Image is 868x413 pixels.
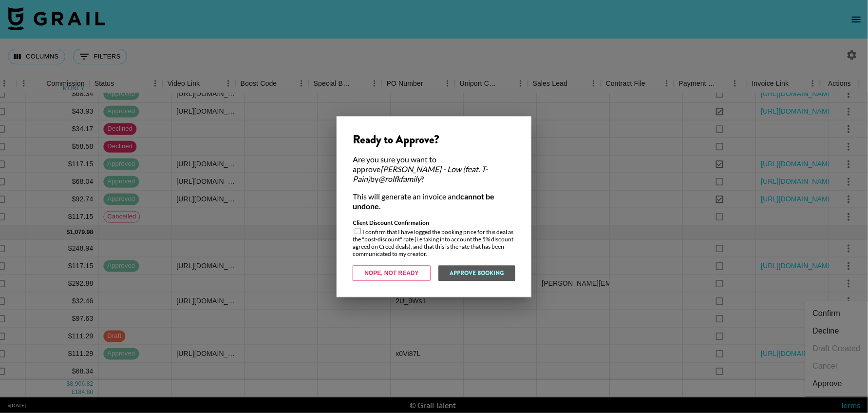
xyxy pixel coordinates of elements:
em: @ rolfkfamily [378,174,421,183]
strong: cannot be undone [353,192,494,211]
div: This will generate an invoice and . [353,192,515,211]
div: Are you sure you want to approve by ? [353,155,515,184]
div: I confirm that I have logged the booking price for this deal as the "post-discount" rate (i.e tak... [353,219,515,257]
button: Approve Booking [438,265,515,281]
em: [PERSON_NAME] - Low (feat. T-Pain) [353,164,488,183]
div: Ready to Approve? [353,132,515,147]
strong: Client Discount Confirmation [353,219,429,226]
button: Nope, Not Ready [353,265,431,281]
